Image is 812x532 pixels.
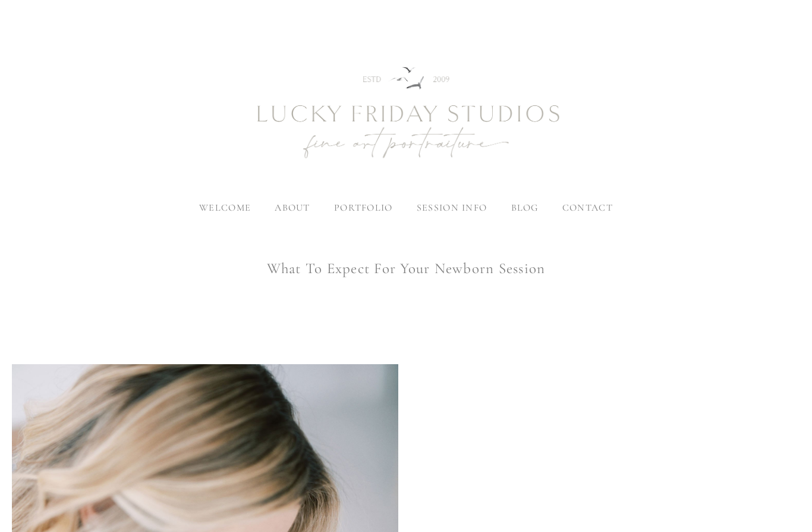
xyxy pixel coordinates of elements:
label: portfolio [334,202,393,214]
a: welcome [199,202,251,214]
a: contact [562,202,613,214]
label: about [275,202,310,214]
img: Newborn Photography Denver | Lucky Friday Studios [192,24,620,203]
label: session info [417,202,487,214]
a: blog [511,202,539,214]
h1: What To Expect For Your Newborn Session [12,261,800,276]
